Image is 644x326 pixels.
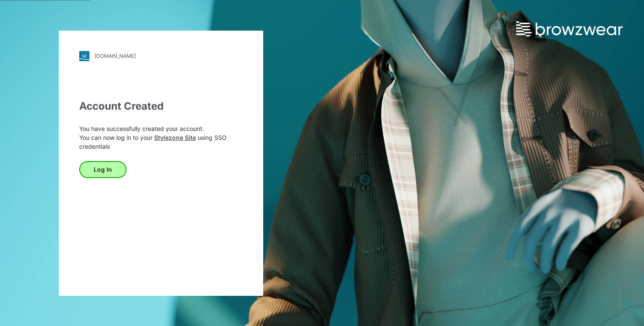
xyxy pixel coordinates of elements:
div: [DOMAIN_NAME] [95,53,136,59]
a: [DOMAIN_NAME] [79,51,243,61]
div: Account Created [79,99,243,114]
a: Stylezone Site [154,134,196,141]
img: browzwear-logo.e42bd6dac1945053ebaf764b6aa21510.svg [516,21,623,37]
button: Log In [79,161,126,178]
p: You can now log in to your using SSO credentials [79,133,243,151]
img: stylezone-logo.562084cfcfab977791bfbf7441f1a819.svg [79,51,89,61]
p: You have successfully created your account. [79,124,243,133]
